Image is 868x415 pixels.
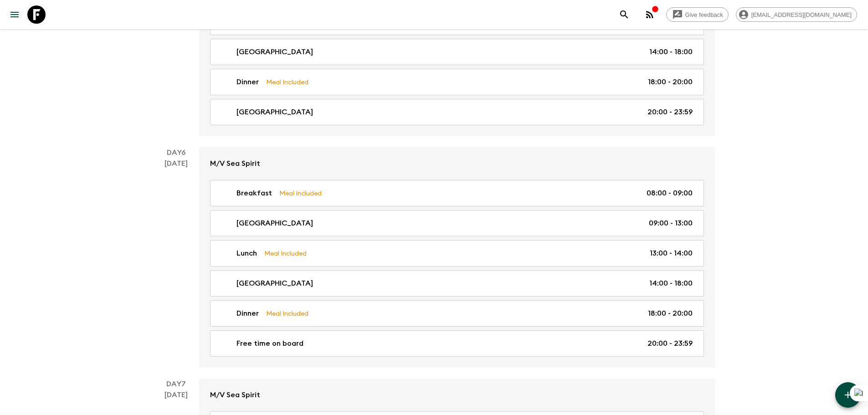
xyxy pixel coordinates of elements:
[210,180,704,206] a: BreakfastMeal Included08:00 - 09:00
[236,77,259,87] p: Dinner
[236,278,313,289] p: [GEOGRAPHIC_DATA]
[236,248,257,259] p: Lunch
[666,7,729,22] a: Give feedback
[199,379,715,411] a: M/V Sea Spirit
[154,147,199,158] p: Day 6
[680,11,728,18] span: Give feedback
[236,308,259,319] p: Dinner
[210,39,704,65] a: [GEOGRAPHIC_DATA]14:00 - 18:00
[210,270,704,297] a: [GEOGRAPHIC_DATA]14:00 - 18:00
[199,147,715,180] a: M/V Sea Spirit
[236,107,313,118] p: [GEOGRAPHIC_DATA]
[154,379,199,389] p: Day 7
[647,107,693,118] p: 20:00 - 23:59
[266,308,308,318] p: Meal Included
[236,46,313,57] p: [GEOGRAPHIC_DATA]
[649,218,693,229] p: 09:00 - 13:00
[210,99,704,125] a: [GEOGRAPHIC_DATA]20:00 - 23:59
[210,210,704,236] a: [GEOGRAPHIC_DATA]09:00 - 13:00
[210,158,260,169] p: M/V Sea Spirit
[236,188,272,199] p: Breakfast
[647,188,693,199] p: 08:00 - 09:00
[236,218,313,229] p: [GEOGRAPHIC_DATA]
[164,158,188,368] div: [DATE]
[210,330,704,357] a: Free time on board20:00 - 23:59
[5,5,24,24] button: menu
[650,248,693,259] p: 13:00 - 14:00
[736,7,857,22] div: [EMAIL_ADDRESS][DOMAIN_NAME]
[210,300,704,327] a: DinnerMeal Included18:00 - 20:00
[264,248,307,258] p: Meal Included
[210,69,704,95] a: DinnerMeal Included18:00 - 20:00
[210,240,704,266] a: LunchMeal Included13:00 - 14:00
[746,11,857,18] span: [EMAIL_ADDRESS][DOMAIN_NAME]
[266,77,308,87] p: Meal Included
[236,338,303,349] p: Free time on board
[649,46,693,57] p: 14:00 - 18:00
[648,308,693,319] p: 18:00 - 20:00
[649,278,693,289] p: 14:00 - 18:00
[647,338,693,349] p: 20:00 - 23:59
[210,389,260,400] p: M/V Sea Spirit
[648,77,693,87] p: 18:00 - 20:00
[279,188,322,198] p: Meal Included
[615,5,633,24] button: search adventures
